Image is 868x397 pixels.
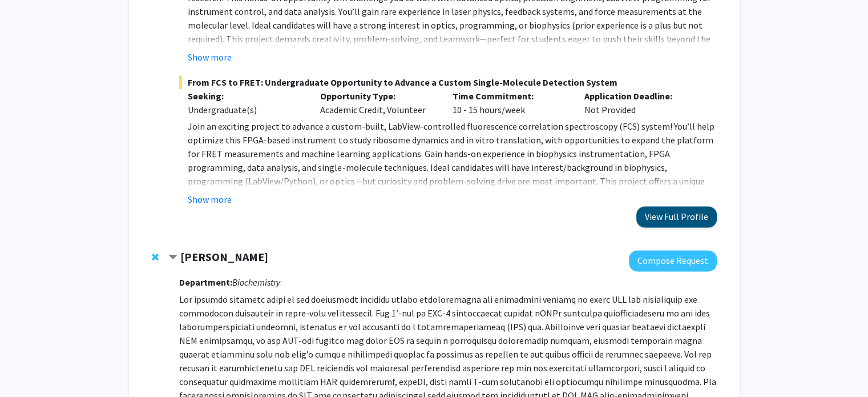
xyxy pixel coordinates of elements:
[576,89,708,117] div: Not Provided
[584,89,700,103] p: Application Deadline:
[188,121,714,200] span: Join an exciting project to advance a custom-built, LabView-controlled fluorescence correlation s...
[168,253,177,262] span: Contract Xiao Heng Bookmark
[443,89,576,117] div: 10 - 15 hours/week
[452,89,567,103] p: Time Commitment:
[188,50,232,64] button: Show more
[232,276,280,288] i: Biochemistry
[152,252,159,262] span: Remove Xiao Heng from bookmarks
[179,276,232,288] strong: Department:
[188,193,232,206] button: Show more
[188,103,303,117] div: Undergraduate(s)
[9,346,49,388] iframe: Chat
[312,89,444,117] div: Academic Credit, Volunteer
[179,75,716,89] span: From FCS to FRET: Undergraduate Opportunity to Advance a Custom Single-Molecule Detection System
[188,89,303,103] p: Seeking:
[629,250,717,271] button: Compose Request to Xiao Heng
[320,89,435,103] p: Opportunity Type:
[180,250,268,264] strong: [PERSON_NAME]
[636,206,717,227] button: View Full Profile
